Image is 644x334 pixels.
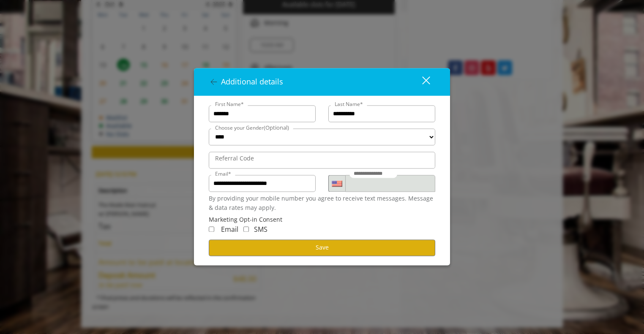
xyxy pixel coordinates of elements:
label: Last Name* [330,100,367,109]
input: FirstName [209,106,316,122]
button: Save [209,239,435,256]
label: Email* [211,170,235,178]
span: Additional details [221,77,283,87]
input: Receive Marketing Email [209,227,214,232]
input: ReferralCode [209,152,435,169]
span: SMS [254,225,267,234]
label: First Name* [211,100,248,109]
span: Email [221,225,238,234]
input: Lastname [328,106,435,122]
div: Country [328,175,345,192]
select: Choose your Gender [209,129,435,146]
input: Receive Marketing SMS [243,227,249,232]
span: Save [316,244,329,252]
input: Email [209,175,316,192]
span: (Optional) [264,124,289,132]
label: Choose your Gender [211,124,293,133]
div: Marketing Opt-in Consent [209,215,435,224]
label: Referral Code [211,154,258,163]
button: close dialog [407,73,435,90]
div: close dialog [412,76,429,88]
div: By providing your mobile number you agree to receive text messages. Message & data rates may apply. [209,194,435,213]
